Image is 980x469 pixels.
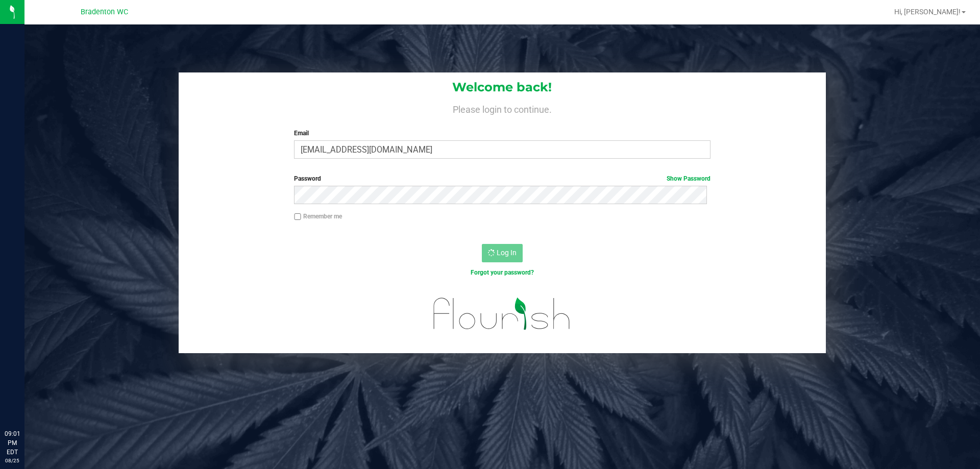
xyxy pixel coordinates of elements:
[667,175,710,182] a: Show Password
[5,457,20,464] p: 08/25
[179,81,826,94] h1: Welcome back!
[294,212,342,221] label: Remember me
[294,175,321,182] span: Password
[294,213,301,220] input: Remember me
[179,102,826,114] h4: Please login to continue.
[421,288,583,340] img: flourish_logo.svg
[81,8,128,16] span: Bradenton WC
[5,429,20,457] p: 09:01 PM EDT
[894,8,961,16] span: Hi, [PERSON_NAME]!
[471,269,534,276] a: Forgot your password?
[294,129,710,138] label: Email
[482,244,523,262] button: Log In
[497,249,517,257] span: Log In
